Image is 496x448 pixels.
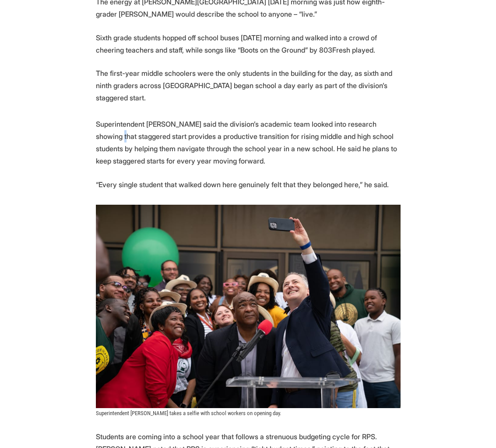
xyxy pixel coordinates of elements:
[96,410,281,416] span: Superintendent [PERSON_NAME] takes a selfie with school workers on opening day.
[96,178,401,191] p: “Every single student that walked down here genuinely felt that they belonged here,” he said.
[96,118,401,167] p: Superintendent [PERSON_NAME] said the division’s academic team looked into research showing that ...
[96,32,401,56] p: Sixth grade students hopped off school buses [DATE] morning and walked into a crowd of cheering t...
[96,67,401,104] p: The first-year middle schoolers were the only students in the building for the day, as sixth and ...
